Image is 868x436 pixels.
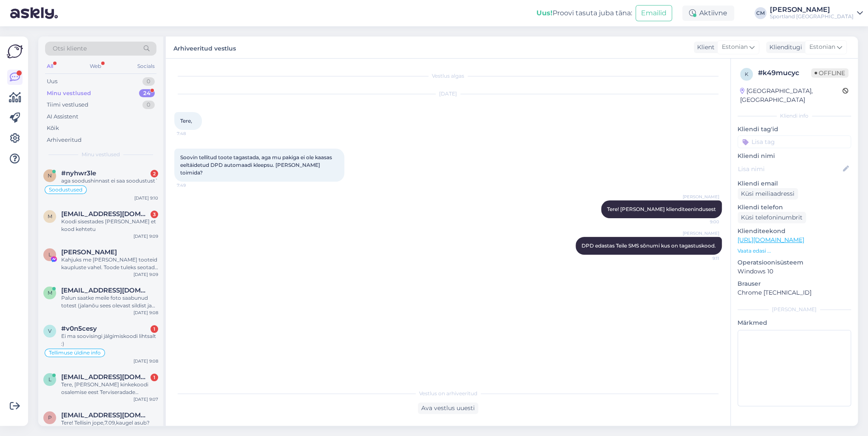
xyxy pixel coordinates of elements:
[133,233,158,239] div: [DATE] 9:09
[738,135,851,148] input: Lisa tag
[180,118,192,124] span: Tere,
[48,172,52,179] span: n
[687,255,719,262] span: 9:11
[770,6,863,20] a: [PERSON_NAME]Sportland [GEOGRAPHIC_DATA]
[61,419,158,427] div: Tere! Tellisin jope,7.09,kaugel asub?
[173,42,236,53] label: Arhiveeritud vestlus
[139,89,155,98] div: 24
[683,194,719,200] span: [PERSON_NAME]
[682,6,734,21] div: Aktiivne
[738,112,851,120] div: Kliendi info
[150,211,158,218] div: 3
[811,68,848,78] span: Offline
[738,236,804,244] a: [URL][DOMAIN_NAME]
[48,290,52,296] span: m
[61,169,96,177] span: #nyhwr3le
[738,258,851,267] p: Operatsioonisüsteem
[536,9,553,17] b: Uus!
[755,7,766,19] div: CM
[738,306,851,313] div: [PERSON_NAME]
[150,325,158,333] div: 1
[82,151,120,158] span: Minu vestlused
[61,411,150,419] span: piretsula@gmail.com
[694,43,715,52] div: Klient
[61,218,158,233] div: Koodi sisestades [PERSON_NAME] et kood kehtetu
[61,177,158,185] div: aga soodushinnast ei saa soodustust`
[134,195,158,201] div: [DATE] 9:10
[61,248,117,256] span: Linda Zagorska
[180,154,333,176] span: Soovin tellitud toote tagastada, aga mu pakiga ei ole kaasas eeltäidetud DPD automaadi kleepsu. [...
[61,381,158,396] div: Tere, [PERSON_NAME] kinkekoodi osalemise eest Terviseradade kampaanias “Rajavallutaja”. Kuid proo...
[738,247,851,255] p: Vaata edasi ...
[150,170,158,177] div: 2
[738,179,851,188] p: Kliendi email
[418,402,478,414] div: Ava vestlus uuesti
[133,396,158,402] div: [DATE] 9:07
[419,390,477,397] span: Vestlus on arhiveeritud
[809,42,835,52] span: Estonian
[770,13,854,20] div: Sportland [GEOGRAPHIC_DATA]
[88,61,103,72] div: Web
[61,373,150,381] span: leenakir@gmail.com
[738,152,851,160] p: Kliendi nimi
[61,287,150,294] span: merike.blauberg@gmail.com
[758,68,811,78] div: # k49mucyc
[48,213,52,219] span: m
[142,101,155,109] div: 0
[48,414,52,421] span: p
[61,332,158,348] div: Ei ma soovisingi jälgimiskoodi lihtsalt :)
[53,44,87,53] span: Otsi kliente
[49,187,82,192] span: Soodustused
[738,203,851,212] p: Kliendi telefon
[683,230,719,236] span: [PERSON_NAME]
[61,325,97,332] span: #v0n5cesy
[48,251,51,258] span: L
[133,358,158,364] div: [DATE] 9:08
[133,309,158,316] div: [DATE] 9:08
[174,72,722,80] div: Vestlus algas
[150,374,158,381] div: 1
[738,212,806,223] div: Küsi telefoninumbrit
[61,210,150,218] span: mihkelsarev@gmail.com
[136,61,156,72] div: Socials
[174,90,722,98] div: [DATE]
[687,219,719,225] span: 9:00
[738,188,798,200] div: Küsi meiliaadressi
[48,328,51,334] span: v
[61,294,158,309] div: Palun saatke meile foto saabunud totest (jalanõu sees olevast sildist ja jalanõu karbist kus näha...
[177,130,209,137] span: 7:48
[738,288,851,297] p: Chrome [TECHNICAL_ID]
[142,77,155,86] div: 0
[133,271,158,278] div: [DATE] 9:09
[738,267,851,276] p: Windows 10
[722,42,748,52] span: Estonian
[536,8,632,18] div: Proovi tasuta juba täna:
[47,89,91,98] div: Minu vestlused
[47,77,57,86] div: Uus
[740,87,842,104] div: [GEOGRAPHIC_DATA], [GEOGRAPHIC_DATA]
[48,376,51,383] span: l
[635,5,672,21] button: Emailid
[177,182,209,188] span: 7:49
[738,164,841,174] input: Lisa nimi
[738,318,851,327] p: Märkmed
[738,125,851,134] p: Kliendi tag'id
[607,206,716,212] span: Tere! [PERSON_NAME] klienditeenindusest
[47,113,78,121] div: AI Assistent
[738,227,851,236] p: Klienditeekond
[47,124,59,132] div: Kõik
[770,6,854,13] div: [PERSON_NAME]
[745,71,749,77] span: k
[738,279,851,288] p: Brauser
[61,256,158,271] div: Kahjuks me [PERSON_NAME] tooteid kaupluste vahel. Toode tuleks seotada just sellest kauplusest ku...
[7,43,23,59] img: Askly Logo
[766,43,802,52] div: Klienditugi
[47,136,82,144] div: Arhiveeritud
[47,101,88,109] div: Tiimi vestlused
[45,61,55,72] div: All
[582,242,716,249] span: DPD edastas Teile SMS sõnumi kus on tagastuskood.
[49,350,101,355] span: Tellimuse üldine info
